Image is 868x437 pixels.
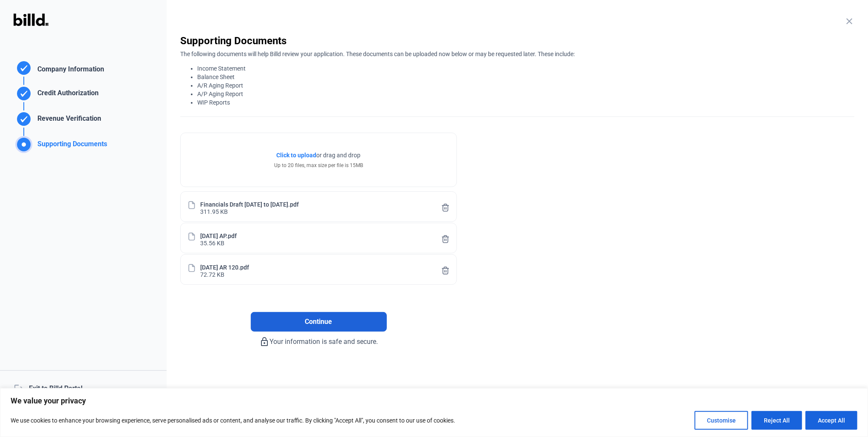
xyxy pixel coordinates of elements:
div: 72.72 KB [200,270,224,278]
div: [DATE] AR 120.pdf [200,263,249,270]
span: Continue [305,317,332,327]
div: Company Information [34,64,104,77]
div: 35.56 KB [200,239,224,246]
div: Credit Authorization [34,88,99,102]
button: Customise [695,411,748,430]
div: Financials Draft [DATE] to [DATE].pdf [200,200,299,207]
div: Your information is safe and secure. [180,332,457,347]
div: 311.95 KB [200,207,228,215]
li: WIP Reports [197,98,854,107]
button: Continue [251,312,387,332]
div: Revenue Verification [34,114,101,128]
li: A/P Aging Report [197,90,854,98]
button: Reject All [752,411,802,430]
div: Supporting Documents [34,139,107,153]
mat-icon: close [844,16,854,26]
div: [DATE] AP.pdf [200,232,237,239]
button: Accept All [806,411,857,430]
span: or drag and drop [317,151,361,159]
div: Supporting Documents [180,34,854,48]
li: A/R Aging Report [197,81,854,90]
p: We value your privacy [11,396,857,406]
mat-icon: lock_outline [259,337,269,347]
div: The following documents will help Billd review your application. These documents can be uploaded ... [180,48,854,107]
span: Click to upload [277,152,317,159]
p: We use cookies to enhance your browsing experience, serve personalised ads or content, and analys... [11,415,455,426]
div: Up to 20 files, max size per file is 15MB [274,162,363,169]
li: Income Statement [197,64,854,73]
li: Balance Sheet [197,73,854,81]
img: Billd Logo [14,14,48,26]
mat-icon: logout [14,383,22,392]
